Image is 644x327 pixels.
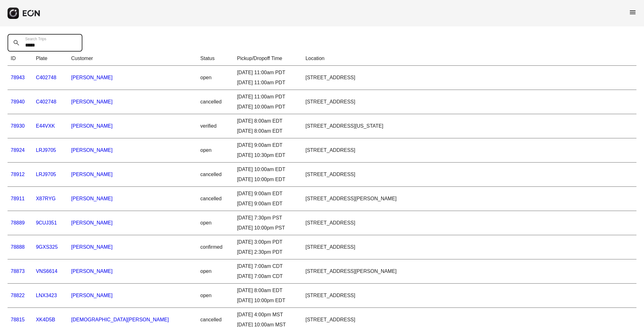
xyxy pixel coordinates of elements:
th: ID [8,52,33,66]
td: [STREET_ADDRESS][PERSON_NAME] [302,187,636,211]
a: LRJ9705 [36,147,56,153]
a: 78940 [11,99,25,104]
a: [PERSON_NAME] [71,99,113,104]
td: [STREET_ADDRESS] [302,235,636,259]
a: 78822 [11,293,25,298]
a: LNX3423 [36,293,57,298]
a: [DEMOGRAPHIC_DATA][PERSON_NAME] [71,317,169,322]
div: [DATE] 9:00am EDT [237,190,299,197]
td: open [197,211,234,235]
a: LRJ9705 [36,172,56,177]
div: [DATE] 10:00pm PST [237,224,299,232]
td: [STREET_ADDRESS][PERSON_NAME] [302,259,636,284]
a: [PERSON_NAME] [71,123,113,129]
a: 78873 [11,269,25,274]
div: [DATE] 7:30pm PST [237,214,299,222]
div: [DATE] 11:00am PDT [237,79,299,86]
a: 78911 [11,196,25,201]
div: [DATE] 11:00am PDT [237,69,299,76]
div: [DATE] 8:00am EDT [237,287,299,294]
td: [STREET_ADDRESS] [302,163,636,187]
a: C402748 [36,99,56,104]
th: Customer [68,52,197,66]
td: [STREET_ADDRESS] [302,66,636,90]
th: Status [197,52,234,66]
a: 9CUJ351 [36,220,57,225]
a: [PERSON_NAME] [71,269,113,274]
span: menu [629,8,636,16]
div: [DATE] 8:00am EDT [237,127,299,135]
a: [PERSON_NAME] [71,220,113,225]
td: open [197,259,234,284]
a: [PERSON_NAME] [71,293,113,298]
div: [DATE] 10:00pm EDT [237,297,299,304]
th: Pickup/Dropoff Time [234,52,303,66]
div: [DATE] 10:00am EDT [237,166,299,173]
a: [PERSON_NAME] [71,147,113,153]
th: Location [302,52,636,66]
div: [DATE] 9:00am EDT [237,141,299,149]
td: verified [197,114,234,138]
td: cancelled [197,163,234,187]
a: 78912 [11,172,25,177]
a: XK4D5B [36,317,55,322]
td: [STREET_ADDRESS] [302,90,636,114]
a: 78943 [11,75,25,80]
div: [DATE] 7:00am CDT [237,263,299,270]
td: [STREET_ADDRESS] [302,138,636,163]
td: [STREET_ADDRESS] [302,211,636,235]
td: confirmed [197,235,234,259]
div: [DATE] 8:00am EDT [237,117,299,125]
div: [DATE] 10:30pm EDT [237,152,299,159]
div: [DATE] 10:00am PDT [237,103,299,111]
div: [DATE] 3:00pm PDT [237,238,299,246]
a: E44VXK [36,123,55,129]
a: 78889 [11,220,25,225]
div: [DATE] 10:00pm EDT [237,176,299,183]
a: [PERSON_NAME] [71,75,113,80]
a: [PERSON_NAME] [71,172,113,177]
a: 9GXS325 [36,244,58,250]
a: C402748 [36,75,56,80]
div: [DATE] 7:00am CDT [237,273,299,280]
a: 78888 [11,244,25,250]
td: open [197,66,234,90]
a: 78924 [11,147,25,153]
div: [DATE] 2:30pm PDT [237,248,299,256]
td: [STREET_ADDRESS] [302,284,636,308]
td: open [197,138,234,163]
label: Search Trips [25,36,46,42]
div: [DATE] 9:00am EDT [237,200,299,208]
td: [STREET_ADDRESS][US_STATE] [302,114,636,138]
a: X87RYG [36,196,56,201]
div: [DATE] 4:00pm MST [237,311,299,319]
th: Plate [33,52,68,66]
a: 78815 [11,317,25,322]
a: VNS6614 [36,269,58,274]
td: cancelled [197,90,234,114]
a: [PERSON_NAME] [71,196,113,201]
a: [PERSON_NAME] [71,244,113,250]
div: [DATE] 11:00am PDT [237,93,299,101]
td: open [197,284,234,308]
a: 78930 [11,123,25,129]
td: cancelled [197,187,234,211]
